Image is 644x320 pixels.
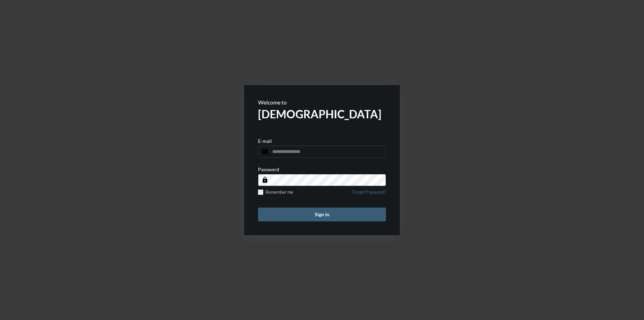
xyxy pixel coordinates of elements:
[258,107,386,121] h2: [DEMOGRAPHIC_DATA]
[258,190,293,195] label: Remember me
[258,208,386,221] button: Sign in
[258,166,279,172] p: Password
[352,190,386,199] a: Forgot Password?
[258,99,386,106] p: Welcome to
[258,138,272,144] p: E-mail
